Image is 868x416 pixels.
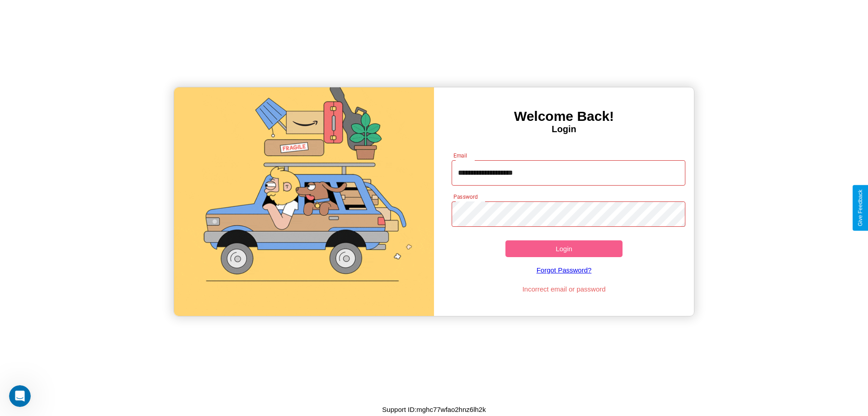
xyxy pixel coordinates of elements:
div: Give Feedback [857,190,863,226]
a: Forgot Password? [447,257,681,283]
p: Incorrect email or password [447,283,681,295]
button: Login [505,240,623,257]
label: Password [453,193,477,201]
p: Support ID: mghc77wfao2hnz6lh2k [382,403,486,416]
img: gif [174,87,434,316]
label: Email [453,152,467,159]
h3: Welcome Back! [434,109,694,124]
h4: Login [434,124,694,134]
iframe: Intercom live chat [9,385,31,407]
